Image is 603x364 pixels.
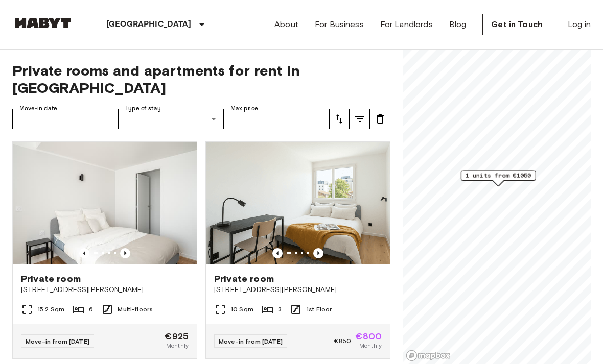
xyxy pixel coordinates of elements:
a: Blog [449,18,467,31]
span: [STREET_ADDRESS][PERSON_NAME] [21,285,189,295]
a: For Business [315,18,364,31]
label: Max price [230,104,258,113]
span: Monthly [166,341,189,350]
button: Previous image [79,248,89,258]
span: Private room [21,273,81,285]
div: Map marker [461,171,536,186]
span: Monthly [359,341,382,350]
span: Private room [214,273,274,285]
input: Choose date [12,109,118,129]
span: €925 [165,332,189,341]
span: 1 units from €1050 [466,171,531,180]
label: Move-in date [19,104,57,113]
a: Mapbox logo [406,350,451,361]
a: Log in [568,18,591,31]
a: For Landlords [380,18,433,31]
a: Marketing picture of unit FR-18-003-003-04Previous imagePrevious imagePrivate room[STREET_ADDRESS... [12,141,197,359]
span: 15.2 Sqm [37,305,64,314]
div: Map marker [463,171,535,186]
span: Move-in from [DATE] [219,337,283,345]
div: Map marker [462,171,534,186]
label: Type of stay [125,104,161,113]
span: 3 [278,305,282,314]
span: Private rooms and apartments for rent in [GEOGRAPHIC_DATA] [12,62,390,96]
button: Previous image [272,248,283,258]
span: Move-in from [DATE] [26,337,89,345]
span: 1st Floor [306,305,332,314]
a: About [274,18,298,31]
a: Get in Touch [482,14,551,35]
button: Previous image [120,248,130,258]
span: [STREET_ADDRESS][PERSON_NAME] [214,285,382,295]
img: Habyt [12,18,74,28]
span: Multi-floors [118,305,153,314]
button: tune [370,109,390,129]
p: [GEOGRAPHIC_DATA] [106,18,192,31]
a: Marketing picture of unit FR-18-002-015-03HPrevious imagePrevious imagePrivate room[STREET_ADDRES... [205,141,390,359]
button: tune [329,109,350,129]
span: 6 [89,305,93,314]
button: tune [350,109,370,129]
button: Previous image [313,248,323,258]
img: Marketing picture of unit FR-18-002-015-03H [206,142,390,264]
span: €800 [355,332,382,341]
span: 10 Sqm [230,305,253,314]
span: €850 [334,336,352,346]
img: Marketing picture of unit FR-18-003-003-04 [13,142,197,264]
